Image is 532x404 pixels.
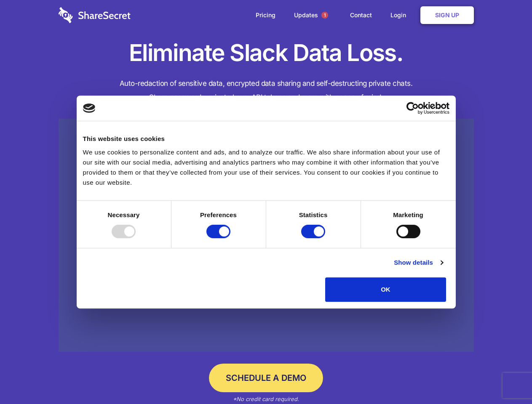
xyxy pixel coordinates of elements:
img: logo-wordmark-white-trans-d4663122ce5f474addd5e946df7df03e33cb6a1c49d2221995e7729f52c070b2.svg [59,7,131,23]
div: We use cookies to personalize content and ads, and to analyze our traffic. We also share informat... [83,147,449,188]
strong: Statistics [299,211,328,218]
h4: Auto-redaction of sensitive data, encrypted data sharing and self-destructing private chats. Shar... [59,77,474,104]
div: This website uses cookies [83,134,449,144]
img: logo [83,104,96,113]
span: 1 [321,12,328,19]
strong: Preferences [200,211,237,218]
strong: Marketing [393,211,423,218]
a: Usercentrics Cookiebot - opens in a new window [376,102,449,114]
button: OK [325,277,446,302]
a: Sign Up [420,6,474,24]
a: Pricing [247,2,284,28]
em: *No credit card required. [233,396,299,402]
h1: Eliminate Slack Data Loss. [59,38,474,68]
a: Schedule a Demo [209,364,323,392]
a: Show details [394,258,443,268]
a: Contact [342,2,380,28]
a: Login [382,2,419,28]
strong: Necessary [108,211,140,218]
a: Wistia video thumbnail [59,119,474,352]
